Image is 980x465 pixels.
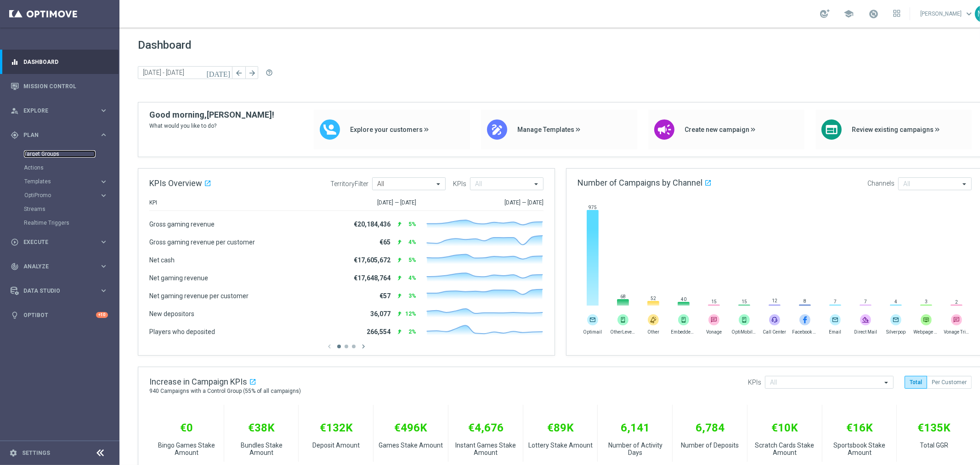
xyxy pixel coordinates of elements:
i: keyboard_arrow_right [99,130,108,139]
div: Streams [24,202,119,216]
i: keyboard_arrow_right [99,238,108,246]
span: keyboard_arrow_down [964,9,974,19]
button: lightbulb Optibot +10 [10,312,108,319]
div: Templates [24,179,99,184]
button: equalizer Dashboard [10,58,108,66]
a: [PERSON_NAME]keyboard_arrow_down [919,7,975,21]
button: Data Studio keyboard_arrow_right [10,287,108,295]
i: settings [9,449,17,457]
button: Templates keyboard_arrow_right [24,178,108,185]
i: keyboard_arrow_right [99,262,108,271]
div: Data Studio [11,287,99,295]
i: keyboard_arrow_right [99,106,108,115]
span: OptiPromo [24,193,90,198]
div: Execute [11,238,99,246]
div: OptiPromo [24,188,119,202]
span: Plan [23,132,99,138]
span: Data Studio [23,288,99,294]
button: gps_fixed Plan keyboard_arrow_right [10,131,108,139]
div: Plan [11,131,99,139]
div: Analyze [11,262,99,271]
a: Mission Control [23,74,108,98]
button: person_search Explore keyboard_arrow_right [10,107,108,114]
i: keyboard_arrow_right [99,191,108,200]
i: lightbulb [11,311,19,319]
div: Dashboard [11,50,108,74]
button: track_changes Analyze keyboard_arrow_right [10,263,108,270]
a: Realtime Triggers [24,219,96,227]
div: Optibot [11,303,108,327]
button: Mission Control [10,83,108,90]
div: Actions [24,161,119,175]
span: Templates [24,179,90,184]
div: Templates [24,175,119,188]
div: Realtime Triggers [24,216,119,230]
i: play_circle_outline [11,238,19,246]
a: Dashboard [23,50,108,74]
a: Target Groups [24,150,96,158]
span: school [844,9,854,19]
div: Target Groups [24,147,119,161]
span: Explore [23,108,99,113]
a: Actions [24,164,96,171]
div: OptiPromo [24,193,99,198]
i: gps_fixed [11,131,19,139]
div: +10 [96,312,108,318]
i: equalizer [11,58,19,66]
span: Execute [23,239,99,245]
a: Streams [24,205,96,213]
i: keyboard_arrow_right [99,286,108,295]
span: Analyze [23,264,99,269]
a: Settings [22,450,50,456]
a: Optibot [23,303,96,327]
i: person_search [11,107,19,115]
button: OptiPromo keyboard_arrow_right [24,192,108,199]
i: keyboard_arrow_right [99,177,108,186]
div: Explore [11,107,99,115]
div: Mission Control [11,74,108,98]
i: track_changes [11,262,19,271]
button: play_circle_outline Execute keyboard_arrow_right [10,238,108,246]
